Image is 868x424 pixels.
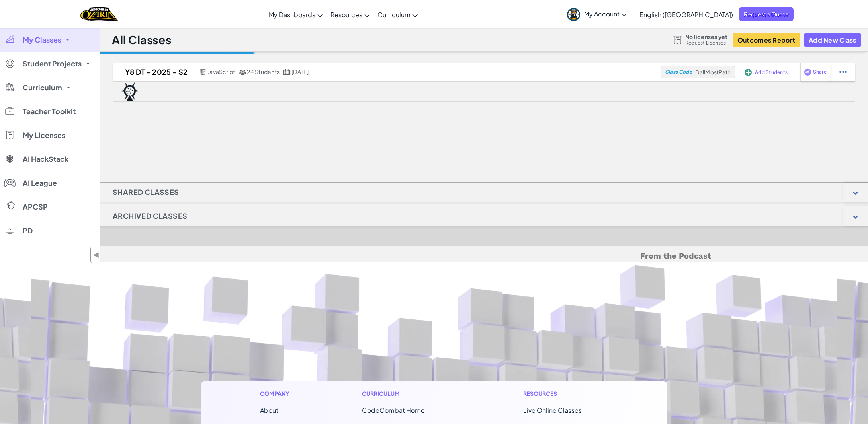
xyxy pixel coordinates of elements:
[330,10,362,19] span: Resources
[291,68,309,75] span: [DATE]
[695,68,731,76] span: BallMostPath
[685,40,727,46] a: Request Licenses
[739,7,794,21] a: Request a Quote
[23,108,76,115] span: Teacher Toolkit
[23,60,82,67] span: Student Projects
[377,10,411,19] span: Curriculum
[199,69,207,75] img: javascript.png
[239,69,246,75] img: MultipleUsers.png
[269,10,315,19] span: My Dashboards
[733,33,800,47] button: Outcomes Report
[685,33,727,40] span: No licenses yet
[523,406,582,414] a: Live Online Classes
[523,389,608,398] h1: Resources
[362,389,458,398] h1: Curriculum
[80,6,117,22] img: Home
[265,4,326,25] a: My Dashboards
[80,6,117,22] a: Ozaria by CodeCombat logo
[326,4,373,25] a: Resources
[635,4,737,25] a: English ([GEOGRAPHIC_DATA])
[362,406,425,414] span: CodeCombat Home
[584,10,627,18] span: My Account
[373,4,422,25] a: Curriculum
[100,206,199,226] h1: Archived Classes
[665,70,692,74] span: Class Code
[112,32,171,47] h1: All Classes
[745,69,752,76] img: IconAddStudents.svg
[257,250,711,262] h5: From the Podcast
[23,84,62,91] span: Curriculum
[23,36,61,43] span: My Classes
[260,406,278,414] a: About
[23,132,65,139] span: My Licenses
[23,179,57,187] span: AI League
[100,182,192,202] h1: Shared Classes
[283,69,291,75] img: calendar.svg
[839,68,847,76] img: IconStudentEllipsis.svg
[113,66,661,78] a: Y8 DT - 2025 - S2 JavaScript 24 Students [DATE]
[563,2,631,27] a: My Account
[119,82,141,101] img: logo
[813,70,827,74] span: Share
[567,8,580,21] img: avatar
[247,68,280,75] span: 24 Students
[23,156,68,163] span: AI HackStack
[804,33,861,47] button: Add New Class
[260,389,297,398] h1: Company
[207,68,235,75] span: JavaScript
[93,249,100,261] span: ◀
[113,66,197,78] h2: Y8 DT - 2025 - S2
[804,68,811,76] img: IconShare_Purple.svg
[755,70,788,75] span: Add Students
[639,10,733,19] span: English ([GEOGRAPHIC_DATA])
